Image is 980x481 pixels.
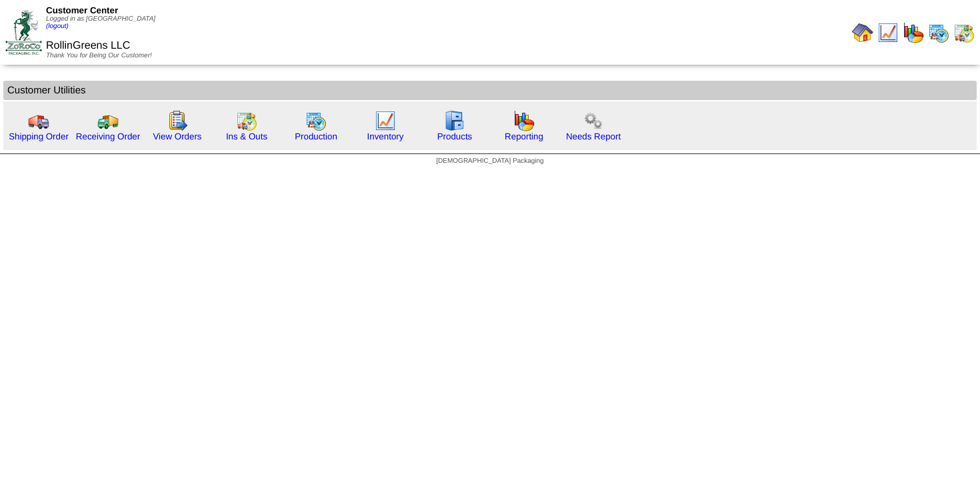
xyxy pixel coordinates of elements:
img: graph.gif [903,22,924,43]
img: calendarprod.gif [928,22,949,43]
a: Reporting [505,131,543,141]
img: calendarprod.gif [305,110,327,131]
img: line_graph.gif [877,22,899,43]
a: Ins & Outs [226,131,267,141]
img: cabinet.gif [444,110,465,131]
span: Logged in as [GEOGRAPHIC_DATA] [46,15,155,30]
img: calendarinout.gif [236,110,257,131]
a: Production [295,131,337,141]
a: Inventory [367,131,404,141]
img: workflow.png [583,110,604,131]
span: Thank You for Being Our Customer! [46,52,152,59]
td: Customer Utilities [3,81,977,100]
a: Receiving Order [76,131,140,141]
span: [DEMOGRAPHIC_DATA] Packaging [436,157,543,165]
img: ZoRoCo_Logo(Green%26Foil)%20jpg.webp [5,10,42,55]
img: line_graph.gif [375,110,396,131]
a: Shipping Order [9,131,69,141]
img: truck2.gif [97,110,119,131]
a: Needs Report [566,131,621,141]
img: graph.gif [513,110,535,131]
img: home.gif [852,22,873,43]
a: (logout) [46,23,69,30]
img: truck.gif [28,110,49,131]
a: Products [437,131,473,141]
a: View Orders [153,131,201,141]
span: RollinGreens LLC [46,40,130,51]
img: calendarinout.gif [953,22,975,43]
span: Customer Center [46,5,118,15]
img: workorder.gif [167,110,188,131]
